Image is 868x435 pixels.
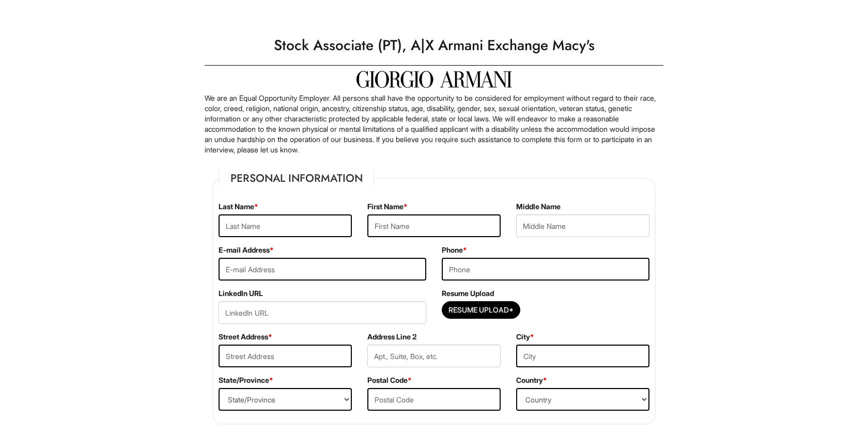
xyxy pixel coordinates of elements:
[219,258,426,281] input: E-mail Address
[219,245,274,255] label: E-mail Address
[516,375,547,385] label: Country
[516,214,649,237] input: Middle Name
[367,214,501,237] input: First Name
[219,388,352,411] select: State/Province
[367,345,501,367] input: Apt., Suite, Box, etc.
[516,201,561,212] label: Middle Name
[219,214,352,237] input: Last Name
[367,332,416,342] label: Address Line 2
[442,301,520,319] button: Resume Upload*Resume Upload*
[205,93,663,155] p: We are an Equal Opportunity Employer. All persons shall have the opportunity to be considered for...
[219,345,352,367] input: Street Address
[357,71,512,88] img: Giorgio Armani
[442,245,467,255] label: Phone
[516,345,649,367] input: City
[219,375,273,385] label: State/Province
[219,288,263,299] label: LinkedIn URL
[219,332,272,342] label: Street Address
[219,201,258,212] label: Last Name
[442,258,649,281] input: Phone
[516,388,649,411] select: Country
[516,332,534,342] label: City
[442,288,494,299] label: Resume Upload
[367,201,408,212] label: First Name
[367,375,412,385] label: Postal Code
[219,301,426,324] input: LinkedIn URL
[199,31,669,60] h1: Stock Associate (PT), A|X Armani Exchange Macy's
[367,388,501,411] input: Postal Code
[219,170,375,186] legend: Personal Information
